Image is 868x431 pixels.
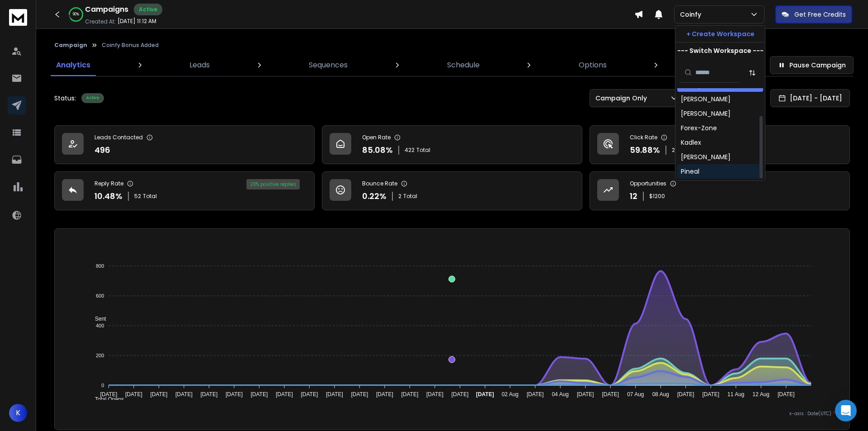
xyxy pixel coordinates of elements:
div: Active [134,4,162,15]
tspan: 04 Aug [552,391,569,398]
button: K [9,404,27,422]
button: + Create Workspace [675,26,765,42]
tspan: [DATE] [602,391,619,398]
p: Click Rate [630,134,657,141]
p: 59.88 % [630,144,660,156]
tspan: [DATE] [276,391,293,398]
tspan: 11 Aug [727,391,744,398]
tspan: [DATE] [125,391,142,398]
p: Sequences [309,60,348,71]
p: Coinfy Bonus Added [102,42,159,49]
p: Coinfy [680,10,705,19]
tspan: [DATE] [677,391,694,398]
div: 23 % positive replies [246,179,300,189]
p: + Create Workspace [686,29,755,38]
p: Campaign Only [595,94,651,103]
div: [PERSON_NAME] [681,109,731,118]
span: Total [416,147,430,154]
button: [DATE] - [DATE] [770,89,850,107]
span: Total [403,193,417,200]
tspan: [DATE] [401,391,419,398]
p: Opportunities [630,180,666,187]
tspan: 02 Aug [502,391,519,398]
tspan: [DATE] [778,391,795,398]
tspan: [DATE] [226,391,243,398]
a: Sequences [303,54,353,76]
h1: Campaigns [85,4,128,15]
div: Forex-Zone [681,123,717,133]
p: 10.48 % [94,190,123,203]
p: Leads Contacted [94,134,143,141]
tspan: [DATE] [376,391,393,398]
a: Analytics [51,54,96,76]
tspan: [DATE] [100,391,118,398]
tspan: [DATE] [251,391,268,398]
div: [PERSON_NAME] [681,152,731,161]
tspan: [DATE] [301,391,318,398]
tspan: 08 Aug [652,391,669,398]
tspan: 600 [96,293,104,298]
tspan: [DATE] [452,391,469,398]
p: Options [579,60,607,71]
div: Active [81,93,104,103]
p: 85.08 % [362,144,393,156]
div: Kadlex [681,138,701,147]
button: Sort by Sort A-Z [743,64,761,82]
tspan: 400 [96,323,104,328]
p: x-axis : Date(UTC) [69,410,835,417]
a: Reply Rate10.48%52Total23% positive replies [54,171,315,210]
p: Get Free Credits [794,10,846,19]
p: Status: [54,94,76,103]
a: Options [573,54,612,76]
tspan: [DATE] [426,391,443,398]
p: 496 [94,144,110,156]
tspan: [DATE] [703,391,720,398]
span: 297 [672,147,682,154]
span: 2 [398,193,401,200]
tspan: 0 [102,383,104,388]
a: Click Rate59.88%297Total [590,125,850,164]
a: Leads [184,54,215,76]
p: Analytics [56,60,90,71]
p: 12 [630,190,637,203]
p: Created At: [85,18,116,25]
tspan: 07 Aug [627,391,644,398]
div: Pineal [681,167,699,176]
tspan: [DATE] [201,391,218,398]
p: 90 % [73,12,79,17]
span: Total [143,193,157,200]
p: Open Rate [362,134,391,141]
a: Open Rate85.08%422Total [322,125,582,164]
tspan: [DATE] [476,391,494,398]
tspan: [DATE] [577,391,594,398]
tspan: 12 Aug [753,391,769,398]
p: 0.22 % [362,190,387,203]
span: Sent [88,316,106,322]
p: [DATE] 11:12 AM [118,18,156,25]
button: Campaign [54,42,87,49]
a: Bounce Rate0.22%2Total [322,171,582,210]
span: 422 [405,147,415,154]
tspan: 200 [96,353,104,358]
button: Pause Campaign [770,56,854,74]
tspan: [DATE] [527,391,544,398]
tspan: [DATE] [175,391,193,398]
tspan: 800 [96,263,104,269]
img: logo [9,9,27,26]
a: Leads Contacted496 [54,125,315,164]
button: Get Free Credits [775,5,852,24]
span: 52 [134,193,141,200]
div: [PERSON_NAME] [681,95,731,104]
div: Open Intercom Messenger [835,400,857,422]
p: Reply Rate [94,180,123,187]
a: Schedule [442,54,485,76]
p: Schedule [447,60,480,71]
a: Opportunities12$1200 [590,171,850,210]
tspan: [DATE] [351,391,368,398]
p: Leads [189,60,210,71]
p: Bounce Rate [362,180,397,187]
p: --- Switch Workspace --- [677,46,764,55]
tspan: [DATE] [326,391,343,398]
